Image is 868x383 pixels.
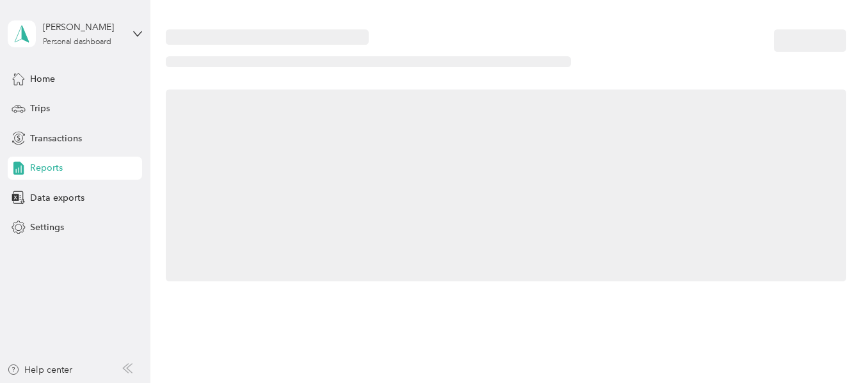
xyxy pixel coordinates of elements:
iframe: Everlance-gr Chat Button Frame [796,311,868,383]
div: [PERSON_NAME] [43,20,123,34]
span: Data exports [30,191,84,205]
button: Help center [7,363,72,377]
span: Transactions [30,132,82,145]
div: Personal dashboard [43,38,111,46]
span: Home [30,72,55,86]
span: Reports [30,161,63,175]
span: Trips [30,102,50,115]
span: Settings [30,221,64,234]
